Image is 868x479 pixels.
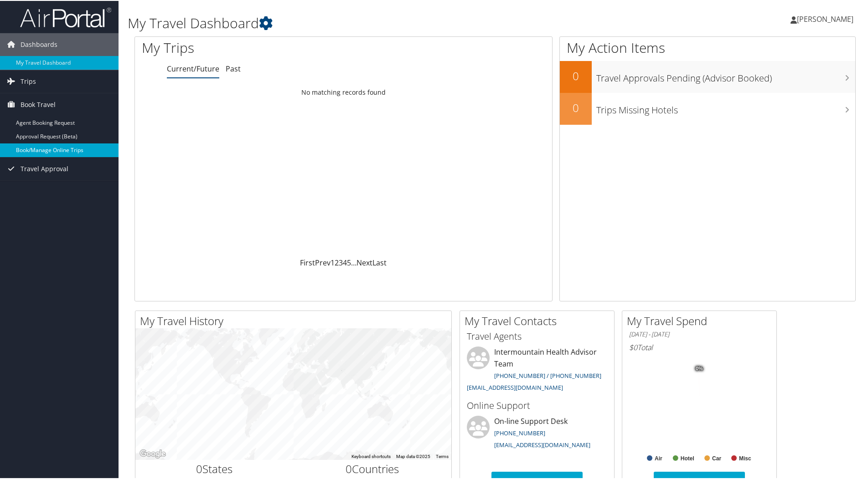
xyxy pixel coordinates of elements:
[467,398,607,411] h3: Online Support
[629,341,770,352] h6: Total
[681,454,694,461] text: Hotel
[462,415,612,452] li: On-line Support Desk
[140,312,451,328] h2: My Travel History
[20,6,111,27] img: airportal-logo.png
[739,454,751,461] text: Misc
[196,460,202,475] span: 0
[335,257,339,267] a: 2
[560,99,592,115] h2: 0
[467,329,607,342] h3: Travel Agents
[300,460,445,476] h2: Countries
[396,453,430,458] span: Map data ©2025
[494,371,601,379] a: [PHONE_NUMBER] / [PHONE_NUMBER]
[372,257,387,267] a: Last
[315,257,331,267] a: Prev
[627,312,776,328] h2: My Travel Spend
[21,157,68,179] span: Travel Approval
[142,460,287,476] h2: States
[167,63,219,73] a: Current/Future
[135,83,552,100] td: No matching records found
[347,257,351,267] a: 5
[138,447,168,459] a: Open this area in Google Maps (opens a new window)
[655,454,662,461] text: Air
[560,37,855,56] h1: My Action Items
[467,382,563,391] a: [EMAIL_ADDRESS][DOMAIN_NAME]
[790,5,863,32] a: [PERSON_NAME]
[560,67,592,83] h2: 0
[629,341,637,352] span: $0
[331,257,335,267] a: 1
[560,92,855,124] a: 0Trips Missing Hotels
[712,454,721,461] text: Car
[465,312,614,328] h2: My Travel Contacts
[21,32,57,55] span: Dashboards
[596,98,855,116] h3: Trips Missing Hotels
[436,453,449,458] a: Terms (opens in new tab)
[226,63,241,73] a: Past
[351,453,391,459] button: Keyboard shortcuts
[346,460,352,475] span: 0
[142,37,372,56] h1: My Trips
[21,92,56,115] span: Book Travel
[462,346,612,394] li: Intermountain Health Advisor Team
[343,257,347,267] a: 4
[21,69,36,92] span: Trips
[696,365,703,371] tspan: 0%
[494,440,590,448] a: [EMAIL_ADDRESS][DOMAIN_NAME]
[494,428,545,436] a: [PHONE_NUMBER]
[797,13,853,23] span: [PERSON_NAME]
[128,13,618,32] h1: My Travel Dashboard
[596,66,855,84] h3: Travel Approvals Pending (Advisor Booked)
[629,329,770,338] h6: [DATE] - [DATE]
[138,447,168,459] img: Google
[351,257,356,267] span: …
[300,257,315,267] a: First
[356,257,372,267] a: Next
[339,257,343,267] a: 3
[560,60,855,92] a: 0Travel Approvals Pending (Advisor Booked)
